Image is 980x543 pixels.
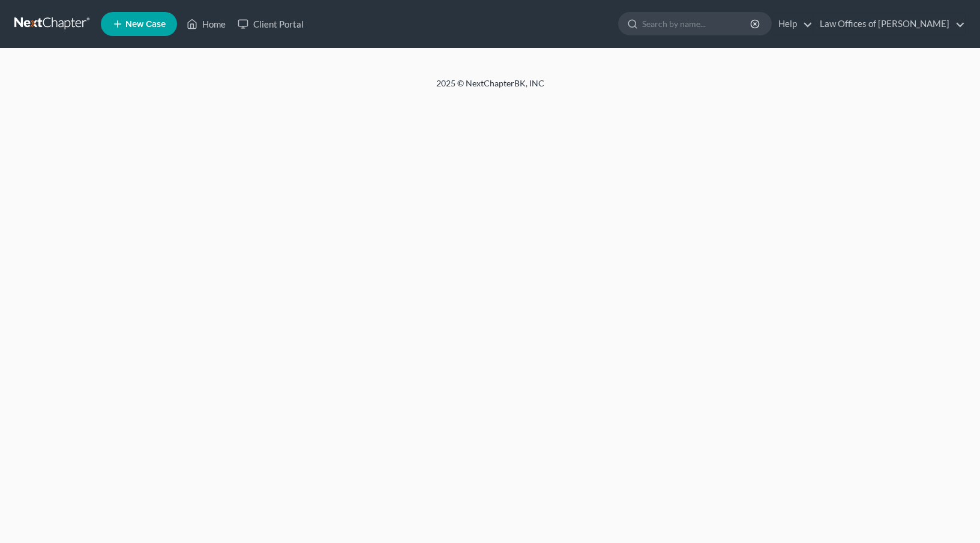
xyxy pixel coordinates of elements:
[814,13,965,35] a: Law Offices of [PERSON_NAME]
[148,77,832,99] div: 2025 © NextChapterBK, INC
[772,13,813,35] a: Help
[642,13,752,35] input: Search by name...
[125,20,166,29] span: New Case
[181,13,232,35] a: Home
[232,13,310,35] a: Client Portal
